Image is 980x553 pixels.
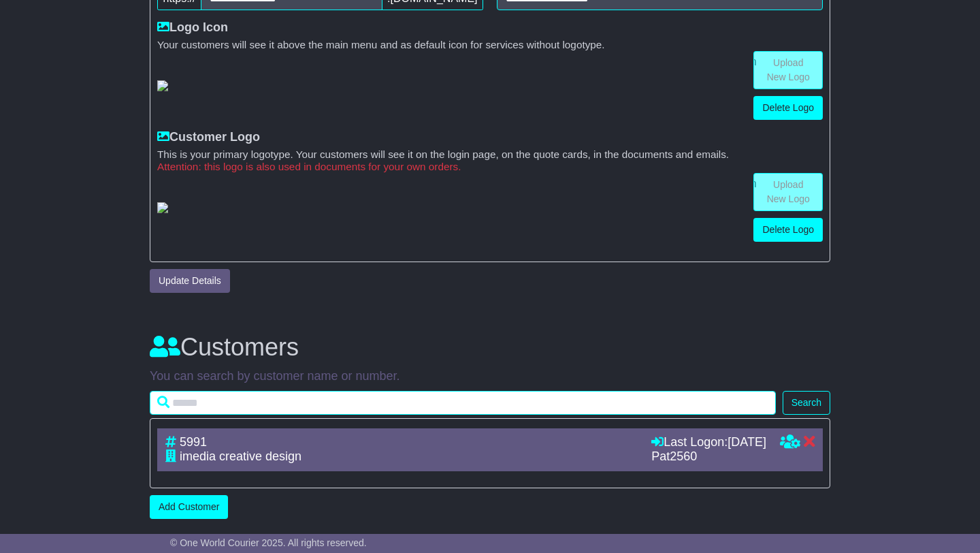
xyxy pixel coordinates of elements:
span: © One World Courier 2025. All rights reserved. [170,537,367,548]
small: This is your primary logotype. Your customers will see it on the login page, on the quote cards, ... [157,148,823,161]
h3: Customers [150,334,830,361]
small: Your customers will see it above the main menu and as default icon for services without logotype. [157,39,823,51]
button: Search [783,391,830,415]
a: Delete Logo [753,96,823,120]
label: Logo Icon [157,20,228,35]
a: Upload New Logo [753,173,823,211]
div: Pat2560 [651,449,766,464]
span: [DATE] [728,435,766,449]
p: You can search by customer name or number. [150,369,830,384]
label: Customer Logo [157,130,260,145]
a: Upload New Logo [753,51,823,89]
div: Last Logon: [651,435,766,450]
a: Delete Logo [753,218,823,242]
img: GetResellerIconLogo [157,80,168,91]
a: Add Customer [150,495,228,519]
span: imedia creative design [180,449,301,463]
button: Update Details [150,269,230,293]
img: GetCustomerLogo [157,202,168,213]
small: Attention: this logo is also used in documents for your own orders. [157,161,823,173]
span: 5991 [180,435,207,449]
